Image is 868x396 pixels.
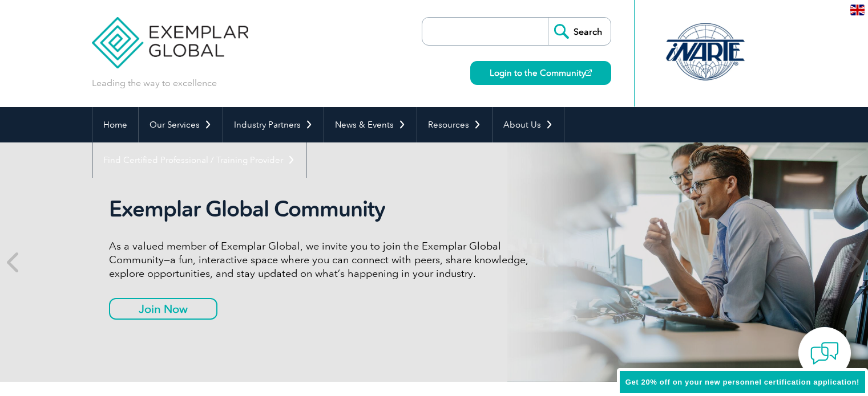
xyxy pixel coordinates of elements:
[324,107,417,142] a: News & Events
[625,378,859,386] span: Get 20% off on your new personnel certification application!
[109,196,537,222] h2: Exemplar Global Community
[548,18,611,45] input: Search
[470,61,611,85] a: Login to the Community
[492,107,564,142] a: About Us
[586,70,592,76] img: open_square.png
[417,107,492,142] a: Resources
[850,5,865,15] img: en
[139,107,223,142] a: Our Services
[109,298,217,320] a: Join Now
[92,142,306,178] a: Find Certified Professional / Training Provider
[109,239,537,280] p: As a valued member of Exemplar Global, we invite you to join the Exemplar Global Community—a fun,...
[810,339,839,368] img: contact-chat.png
[92,77,217,89] p: Leading the way to excellence
[92,107,138,142] a: Home
[223,107,324,142] a: Industry Partners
